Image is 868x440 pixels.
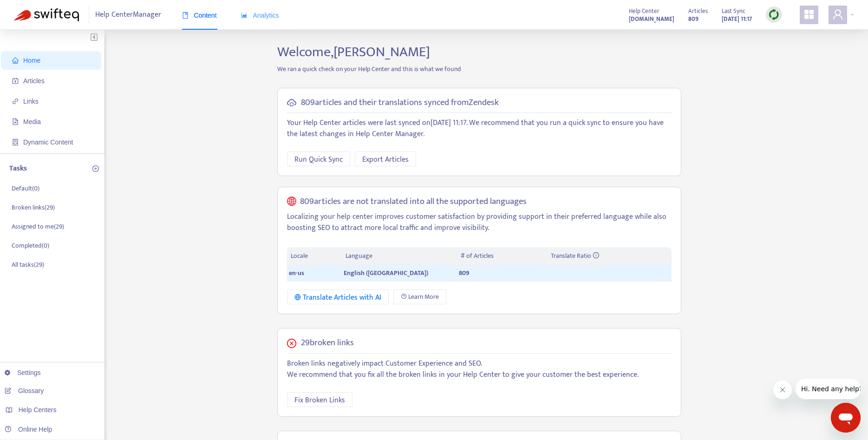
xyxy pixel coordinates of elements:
[393,289,446,304] a: Learn More
[832,9,843,20] span: user
[831,403,861,433] iframe: Button to launch messaging window
[12,139,19,145] span: container
[182,12,217,19] span: Content
[300,197,527,207] h5: 809 articles are not translated into all the supported languages
[12,57,19,64] span: home
[688,6,708,16] span: Articles
[773,381,792,399] iframe: Close message
[23,138,73,146] span: Dynamic Content
[629,6,659,16] span: Help Center
[342,247,457,265] th: Language
[551,251,668,261] div: Translate Ratio
[14,8,79,21] img: Swifteq
[459,268,470,278] span: 809
[629,14,674,24] strong: [DOMAIN_NAME]
[95,6,161,24] span: Help Center Manager
[796,379,861,399] iframe: Message from company
[23,77,45,85] span: Articles
[12,118,19,125] span: file-image
[5,426,52,433] a: Online Help
[294,154,343,165] span: Run Quick Sync
[12,222,64,231] p: Assigned to me ( 29 )
[768,9,780,20] img: sync.dc5367851b00ba804db3.png
[287,197,296,207] span: global
[241,12,248,19] span: area-chart
[803,9,815,20] span: appstore
[408,292,439,302] span: Learn More
[355,151,416,166] button: Export Articles
[182,12,189,19] span: book
[6,7,67,14] span: Hi. Need any help?
[9,163,27,174] p: Tasks
[287,339,296,348] span: close-circle
[12,78,19,84] span: account-book
[287,289,389,304] button: Translate Articles with AI
[294,292,381,303] div: Translate Articles with AI
[287,118,672,140] p: Your Help Center articles were last synced on [DATE] 11:17 . We recommend that you run a quick sy...
[23,118,41,125] span: Media
[344,268,428,278] span: English ([GEOGRAPHIC_DATA])
[301,338,354,348] h5: 29 broken links
[12,98,19,105] span: link
[722,6,745,16] span: Last Sync
[19,406,57,414] span: Help Centers
[12,203,55,212] p: Broken links ( 29 )
[457,247,547,265] th: # of Articles
[23,57,40,64] span: Home
[287,358,672,381] p: Broken links negatively impact Customer Experience and SEO. We recommend that you fix all the bro...
[92,165,99,172] span: plus-circle
[12,241,49,250] p: Completed ( 0 )
[12,184,39,193] p: Default ( 0 )
[241,12,279,19] span: Analytics
[287,392,352,407] button: Fix Broken Links
[294,394,345,406] span: Fix Broken Links
[12,260,44,269] p: All tasks ( 29 )
[5,387,44,394] a: Glossary
[722,14,752,24] strong: [DATE] 11:17
[688,14,698,24] strong: 809
[23,98,39,105] span: Links
[289,268,304,278] span: en-us
[287,247,342,265] th: Locale
[287,151,350,166] button: Run Quick Sync
[277,40,430,64] span: Welcome, [PERSON_NAME]
[287,211,672,234] p: Localizing your help center improves customer satisfaction by providing support in their preferre...
[629,13,674,24] a: [DOMAIN_NAME]
[5,369,41,376] a: Settings
[287,98,296,107] span: cloud-sync
[362,154,409,165] span: Export Articles
[270,64,688,74] p: We ran a quick check on your Help Center and this is what we found
[301,98,499,108] h5: 809 articles and their translations synced from Zendesk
